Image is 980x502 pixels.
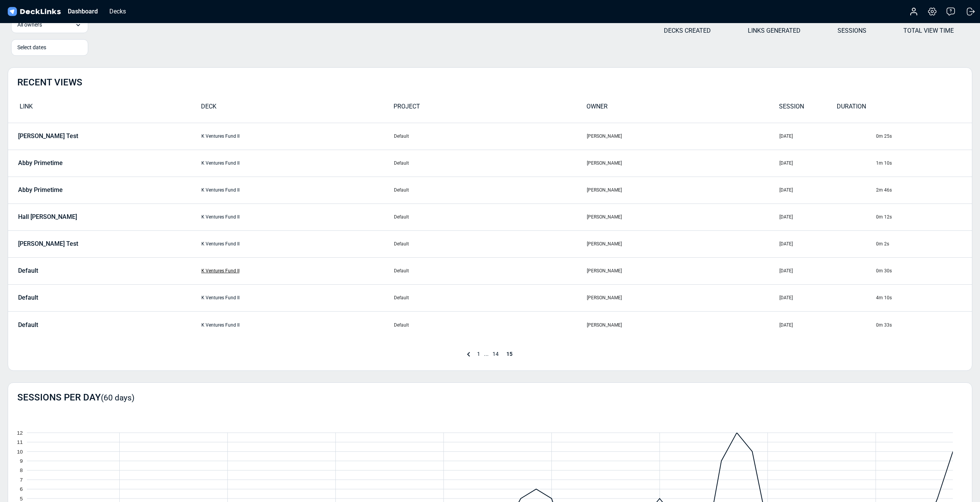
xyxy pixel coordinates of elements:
tspan: 9 [20,458,23,464]
a: Abby Primetime [8,187,152,193]
div: 0m 25s [876,133,972,140]
a: K Ventures Fund II [201,268,240,274]
a: K Ventures Fund II [201,322,240,328]
img: DeckLinks [6,6,62,17]
p: LINKS GENERATED [748,26,801,35]
a: K Ventures Fund II [201,160,240,166]
div: [DATE] [779,267,875,274]
a: K Ventures Fund II [201,187,240,193]
span: ... [484,351,489,357]
div: [DATE] [779,213,875,220]
div: OWNER [586,102,779,115]
div: SESSION [779,102,837,115]
p: [PERSON_NAME] Test [18,240,78,247]
p: Abby Primetime [18,160,63,167]
p: DECKS CREATED [664,26,711,35]
a: K Ventures Fund II [201,214,240,220]
small: (60 days) [101,393,134,402]
div: 0m 12s [876,213,972,220]
tspan: 7 [20,477,23,483]
p: Hall [PERSON_NAME] [18,213,77,220]
span: 15 [503,351,516,357]
div: [DATE] [779,160,875,167]
div: 0m 30s [876,267,972,274]
a: [PERSON_NAME] Test [8,133,152,140]
p: Default [18,267,38,274]
div: Dashboard [64,7,102,16]
td: Default [394,284,586,311]
td: Default [394,123,586,150]
div: 2m 46s [876,187,972,193]
a: Hall [PERSON_NAME] [8,213,152,220]
div: [DATE] [779,322,875,329]
td: [PERSON_NAME] [586,230,779,257]
div: LINK [8,102,201,115]
a: Abby Primetime [8,160,152,167]
a: Default [8,322,152,329]
tspan: 11 [17,439,23,445]
a: Default [8,267,152,274]
td: Default [394,257,586,284]
div: [DATE] [779,294,875,301]
tspan: 12 [17,430,23,436]
div: [DATE] [779,133,875,140]
td: [PERSON_NAME] [586,311,779,338]
a: [PERSON_NAME] Test [8,240,152,247]
span: 1 [473,351,484,357]
p: TOTAL VIEW TIME [903,26,954,35]
td: [PERSON_NAME] [586,284,779,311]
td: Default [394,203,586,230]
div: Decks [106,7,130,16]
p: SESSIONS [838,26,866,35]
td: [PERSON_NAME] [586,123,779,150]
span: 14 [489,351,503,357]
td: Default [394,177,586,203]
tspan: 8 [20,468,23,474]
p: Abby Primetime [18,187,63,193]
p: Default [18,294,38,301]
div: Select dates [17,43,82,52]
div: 4m 10s [876,294,972,301]
td: Default [394,311,586,338]
tspan: 5 [20,496,23,502]
div: [DATE] [779,240,875,247]
p: [PERSON_NAME] Test [18,133,78,140]
div: 0m 2s [876,240,972,247]
td: [PERSON_NAME] [586,203,779,230]
a: K Ventures Fund II [201,241,240,247]
tspan: 10 [17,449,23,455]
td: [PERSON_NAME] [586,150,779,177]
div: PROJECT [394,102,586,115]
tspan: 6 [20,487,23,492]
td: [PERSON_NAME] [586,257,779,284]
td: Default [394,150,586,177]
td: [PERSON_NAME] [586,177,779,203]
div: 0m 33s [876,322,972,329]
a: Default [8,294,152,301]
p: Default [18,322,38,329]
div: 1m 10s [876,160,972,167]
h2: RECENT VIEWS [17,77,82,88]
div: DURATION [837,102,895,115]
div: DECK [201,102,394,115]
h2: SESSIONS PER DAY [17,392,134,403]
a: K Ventures Fund II [201,295,240,300]
div: All owners [11,17,88,33]
div: [DATE] [779,187,875,193]
td: Default [394,230,586,257]
a: K Ventures Fund II [201,133,240,139]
